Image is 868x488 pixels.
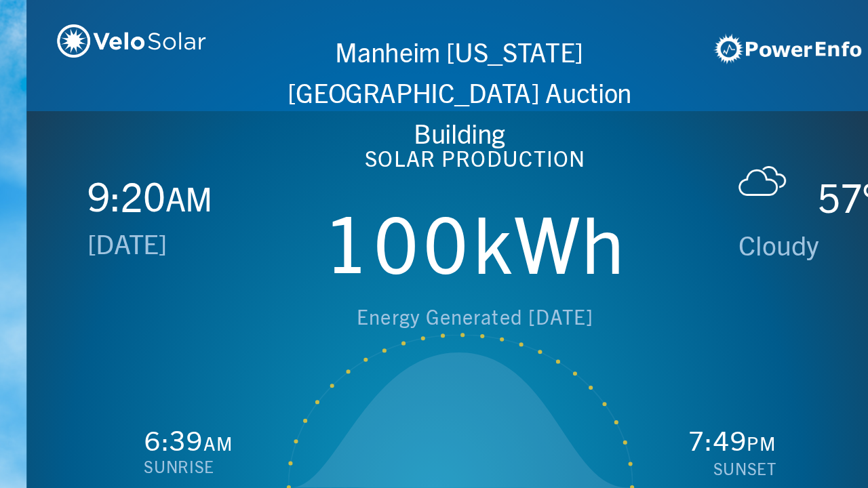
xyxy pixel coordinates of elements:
[688,422,747,458] span: 7:49
[144,422,203,458] span: 6:39
[357,304,593,330] span: Energy Generated [DATE]
[713,33,861,64] img: PowerEnfo-logo-white.png
[288,35,637,151] span: Manheim [US_STATE][GEOGRAPHIC_DATA] Auction Building
[87,226,166,262] span: [DATE]
[473,191,627,296] span: kWh
[713,458,776,480] span: sunset
[324,191,473,296] span: 100
[165,177,212,220] span: AM
[203,430,233,456] span: am
[738,166,786,196] img: Velo_Icons_04d.png
[87,170,165,222] span: 9:20
[144,456,214,478] span: sunrise
[747,430,776,456] span: pm
[57,24,205,58] img: VeloSolarLogo.png
[365,144,586,173] span: SOLAR PRODUCTION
